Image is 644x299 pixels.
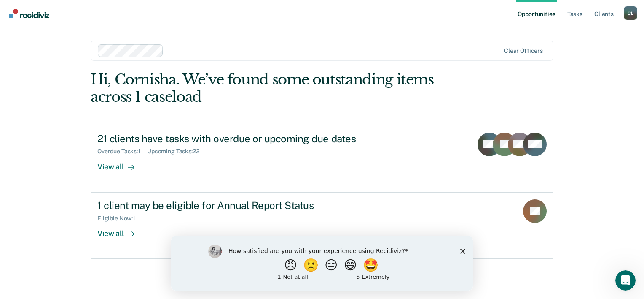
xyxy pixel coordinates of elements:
iframe: Intercom live chat [615,270,636,291]
div: 1 client may be eligible for Annual Report Status [97,199,393,212]
div: C L [624,6,637,20]
button: Profile dropdown button [624,6,637,20]
div: Eligible Now : 1 [97,215,142,222]
div: Clear officers [504,47,543,54]
div: Hi, Cornisha. We’ve found some outstanding items across 1 caseload [91,71,461,106]
div: 21 clients have tasks with overdue or upcoming due dates [97,133,393,145]
iframe: Survey by Kim from Recidiviz [171,236,473,291]
a: 1 client may be eligible for Annual Report StatusEligible Now:1View all [91,192,553,259]
div: Upcoming Tasks : 22 [147,148,206,155]
div: View all [97,155,145,171]
a: 21 clients have tasks with overdue or upcoming due datesOverdue Tasks:1Upcoming Tasks:22View all [91,126,553,192]
div: Overdue Tasks : 1 [97,148,147,155]
div: View all [97,222,145,238]
img: Recidiviz [9,9,49,18]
